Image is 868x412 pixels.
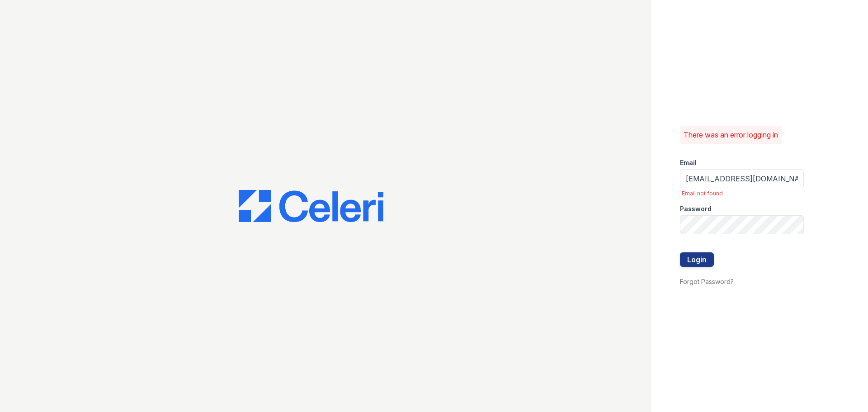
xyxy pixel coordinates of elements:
span: Email not found [682,190,804,197]
button: Login [680,252,714,267]
label: Password [680,204,712,213]
img: CE_Logo_Blue-a8612792a0a2168367f1c8372b55b34899dd931a85d93a1a3d3e32e68fde9ad4.png [239,190,383,223]
p: There was an error logging in [684,129,778,140]
label: Email [680,158,697,167]
a: Forgot Password? [680,278,734,285]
